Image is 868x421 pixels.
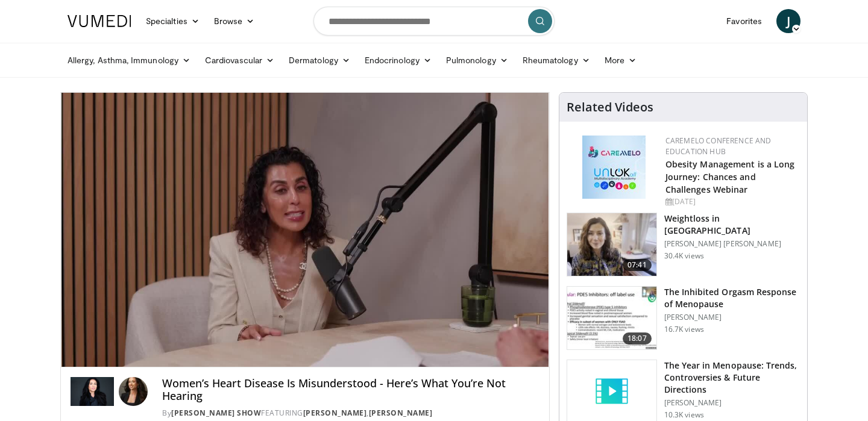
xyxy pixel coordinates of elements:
[162,408,539,419] div: By FEATURING ,
[369,408,433,418] a: [PERSON_NAME]
[68,15,131,27] img: VuMedi Logo
[597,48,644,72] a: More
[567,100,653,114] h4: Related Videos
[515,48,597,72] a: Rheumatology
[439,48,515,72] a: Pulmonology
[664,325,704,334] p: 16.7K views
[665,136,772,157] a: CaReMeLO Conference and Education Hub
[198,48,281,72] a: Cardiovascular
[119,377,148,406] img: Avatar
[664,410,704,420] p: 10.3K views
[303,408,367,418] a: [PERSON_NAME]
[567,213,656,276] img: 9983fed1-7565-45be-8934-aef1103ce6e2.150x105_q85_crop-smart_upscale.jpg
[623,259,652,271] span: 07:41
[567,286,800,350] a: 18:07 The Inhibited Orgasm Response of Menopause [PERSON_NAME] 16.7K views
[281,48,357,72] a: Dermatology
[664,398,800,408] p: [PERSON_NAME]
[207,9,262,33] a: Browse
[664,213,800,237] h3: Weightloss in [GEOGRAPHIC_DATA]
[171,408,261,418] a: [PERSON_NAME] Show
[357,48,439,72] a: Endocrinology
[665,158,795,195] a: Obesity Management is a Long Journey: Chances and Challenges Webinar
[664,360,800,396] h3: The Year in Menopause: Trends, Controversies & Future Directions
[664,313,800,322] p: [PERSON_NAME]
[162,377,539,403] h4: Women’s Heart Disease Is Misunderstood - Here’s What You’re Not Hearing
[623,332,652,345] span: 18:07
[664,286,800,310] h3: The Inhibited Orgasm Response of Menopause
[776,9,800,33] a: J
[313,7,555,36] input: Search topics, interventions
[60,48,198,72] a: Allergy, Asthma, Immunology
[139,9,207,33] a: Specialties
[582,136,646,199] img: 45df64a9-a6de-482c-8a90-ada250f7980c.png.150x105_q85_autocrop_double_scale_upscale_version-0.2.jpg
[61,93,549,367] video-js: Video Player
[719,9,769,33] a: Favorites
[567,287,656,349] img: 283c0f17-5e2d-42ba-a87c-168d447cdba4.150x105_q85_crop-smart_upscale.jpg
[665,196,797,207] div: [DATE]
[664,251,704,261] p: 30.4K views
[567,213,800,276] a: 07:41 Weightloss in [GEOGRAPHIC_DATA] [PERSON_NAME] [PERSON_NAME] 30.4K views
[664,239,800,249] p: [PERSON_NAME] [PERSON_NAME]
[71,377,114,406] img: Dr. Gabrielle Lyon Show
